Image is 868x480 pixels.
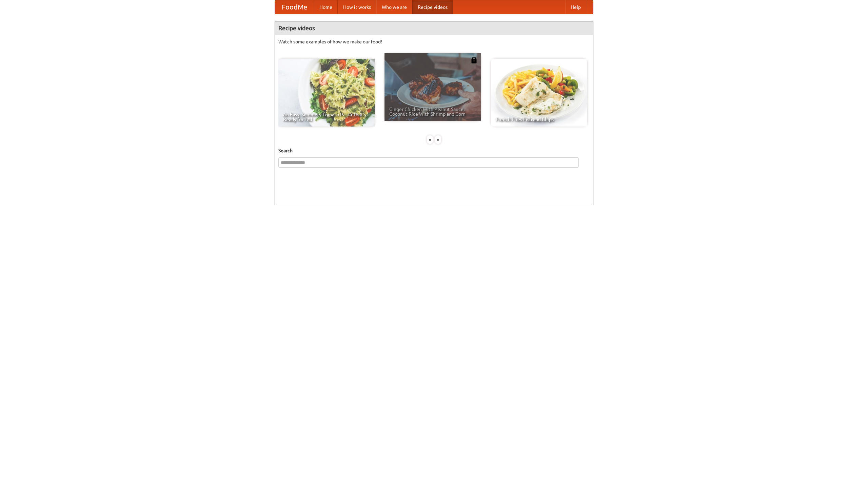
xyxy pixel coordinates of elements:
[427,135,433,144] div: «
[412,0,453,14] a: Recipe videos
[278,147,590,154] h5: Search
[283,112,370,122] span: An Easy, Summery Tomato Pasta That's Ready for Fall
[565,0,586,14] a: Help
[278,38,590,45] p: Watch some examples of how we make our food!
[435,135,441,144] div: »
[275,0,314,14] a: FoodMe
[275,21,593,35] h4: Recipe videos
[376,0,412,14] a: Who we are
[471,57,477,63] img: 483408.png
[496,117,583,122] span: French Fries Fish and Chips
[491,59,587,127] a: French Fries Fish and Chips
[338,0,376,14] a: How it works
[314,0,338,14] a: Home
[278,59,375,127] a: An Easy, Summery Tomato Pasta That's Ready for Fall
